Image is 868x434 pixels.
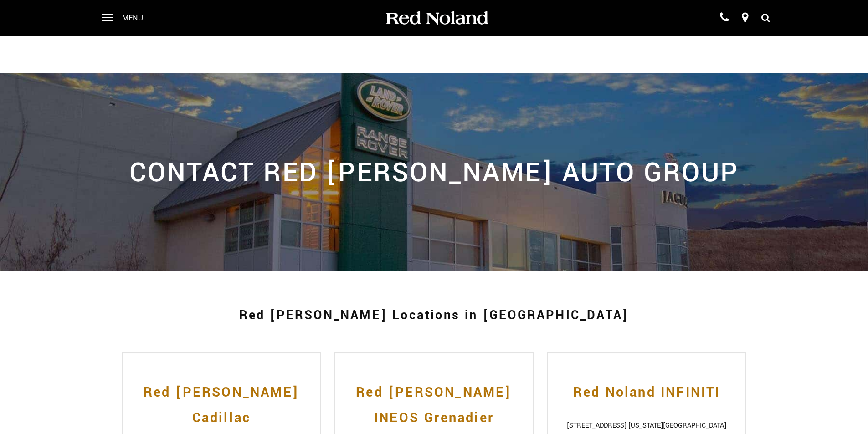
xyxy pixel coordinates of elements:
h1: Red [PERSON_NAME] Locations in [GEOGRAPHIC_DATA] [122,297,746,334]
img: Red Noland Auto Group [384,10,489,26]
span: [STREET_ADDRESS] [US_STATE][GEOGRAPHIC_DATA] [556,421,737,430]
a: Red Noland INFINITI [556,371,737,412]
a: Red [PERSON_NAME] Cadillac [131,371,312,431]
a: Red [PERSON_NAME] INEOS Grenadier [344,371,524,431]
h2: Contact Red [PERSON_NAME] Auto Group [122,151,746,192]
